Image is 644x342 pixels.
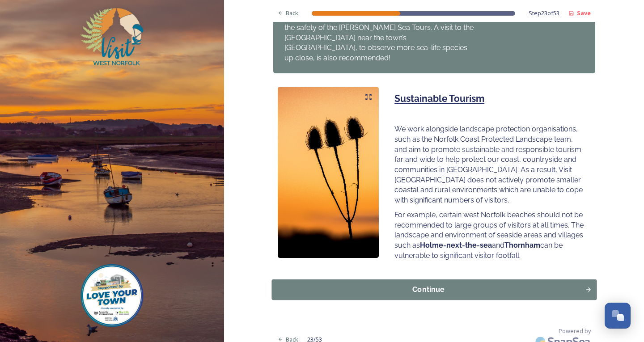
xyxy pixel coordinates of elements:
p: For example, certain west Norfolk beaches should not be recommended to large groups of visitors a... [394,210,584,261]
strong: Thornham [504,241,540,249]
span: Back [286,9,298,17]
strong: Holme-next-the-sea [420,241,492,249]
u: Sustainable Tourism [394,93,484,104]
span: Step 23 of 53 [529,9,559,17]
span: Powered by [559,327,591,335]
button: Open Chat [605,303,631,329]
p: We work alongside landscape protection organisations, such as the Norfolk Coast Protected Landsca... [394,124,584,206]
button: Continue [271,279,597,300]
strong: Save [577,9,591,17]
div: Continue [276,284,580,295]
